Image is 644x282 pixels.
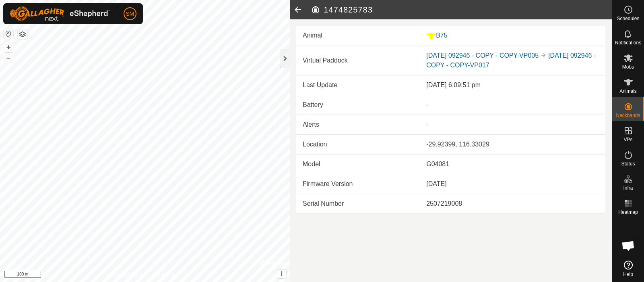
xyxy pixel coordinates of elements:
[296,46,420,75] td: Virtual Paddock
[426,100,599,110] div: -
[615,40,641,45] span: Notifications
[612,257,644,280] a: Help
[296,194,420,213] td: Serial Number
[426,140,599,149] div: -29.92399, 116.33029
[126,10,134,18] span: SM
[623,186,633,190] span: Infra
[296,75,420,95] td: Last Update
[622,65,634,69] span: Mobs
[4,42,13,52] button: +
[540,52,547,58] img: to
[621,161,635,166] span: Status
[296,134,420,154] td: Location
[153,272,177,279] a: Contact Us
[311,5,612,15] h2: 1474825783
[426,52,596,69] a: [DATE] 092946 - COPY - COPY-VP017
[426,199,599,209] div: 2507219008
[623,137,632,142] span: VPs
[10,6,110,21] img: Gallagher Logo
[426,52,539,59] a: [DATE] 092946 - COPY - COPY-VP005
[623,272,633,277] span: Help
[616,234,640,258] div: Open chat
[420,115,605,134] td: -
[426,179,599,189] div: [DATE]
[616,113,640,118] span: Neckbands
[113,272,143,279] a: Privacy Policy
[296,115,420,134] td: Alerts
[277,269,286,278] button: i
[296,174,420,194] td: Firmware Version
[4,29,13,39] button: Reset Map
[426,159,599,169] div: G04081
[281,270,283,277] span: i
[617,16,639,21] span: Schedules
[296,26,420,46] td: Animal
[18,29,27,39] button: Map Layers
[618,210,638,215] span: Heatmap
[426,31,599,41] div: B75
[4,53,13,63] button: –
[296,95,420,115] td: Battery
[426,80,599,90] div: [DATE] 6:09:51 pm
[296,154,420,174] td: Model
[619,89,637,94] span: Animals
